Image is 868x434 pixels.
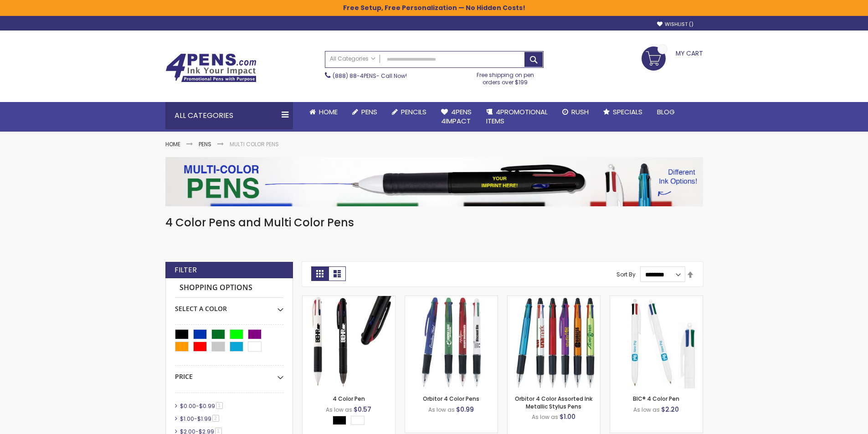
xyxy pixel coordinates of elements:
[165,157,703,206] img: Multi Color Pens
[180,415,194,423] span: $1.00
[319,107,338,117] span: Home
[405,296,498,303] a: Orbitor 4 Color Pens
[610,296,703,388] img: BIC® 4 Color Pen
[303,296,395,303] a: 4 Color Pen
[345,102,385,122] a: Pens
[165,53,257,82] img: 4Pens Custom Pens and Promotional Products
[165,140,180,148] a: Home
[333,72,376,80] a: (888) 88-4PENS
[175,265,197,275] strong: Filter
[441,107,472,126] span: 4Pens 4impact
[456,405,474,414] span: $0.99
[434,102,479,132] a: 4Pens4impact
[401,107,426,117] span: Pencils
[633,395,679,403] a: BIC® 4 Color Pen
[610,296,703,303] a: BIC® 4 Color Pen
[571,107,589,117] span: Rush
[175,298,283,313] div: Select A Color
[212,415,219,422] span: 2
[354,405,371,414] span: $0.57
[199,140,211,148] a: Pens
[405,296,498,388] img: Orbitor 4 Color Pens
[351,416,365,425] div: White
[178,402,226,410] a: $0.00-$0.991
[423,395,479,403] a: Orbitor 4 Color Pens
[479,102,555,132] a: 4PROMOTIONALITEMS
[303,296,395,388] img: 4 Color Pen
[428,406,455,414] span: As low as
[657,21,693,28] a: Wishlist
[613,107,642,117] span: Specials
[311,266,329,281] strong: Grid
[333,72,407,80] span: - Call Now!
[508,296,600,388] img: Orbitor 4 Color Assorted Ink Metallic Stylus Pens
[657,107,675,117] span: Blog
[199,402,215,410] span: $0.99
[325,51,380,66] a: All Categories
[385,102,434,122] a: Pencils
[302,102,345,122] a: Home
[165,102,293,129] div: All Categories
[560,412,575,421] span: $1.00
[330,55,375,62] span: All Categories
[326,406,352,414] span: As low as
[333,395,365,403] a: 4 Color Pen
[515,395,592,410] a: Orbitor 4 Color Assorted Ink Metallic Stylus Pens
[650,102,682,122] a: Blog
[361,107,377,117] span: Pens
[216,402,223,409] span: 1
[661,405,679,414] span: $2.20
[333,416,346,425] div: Black
[508,296,600,303] a: Orbitor 4 Color Assorted Ink Metallic Stylus Pens
[230,140,279,148] strong: Multi Color Pens
[633,406,660,414] span: As low as
[175,366,283,381] div: Price
[486,107,548,126] span: 4PROMOTIONAL ITEMS
[532,413,558,421] span: As low as
[178,415,222,423] a: $1.00-$1.992
[197,415,211,423] span: $1.99
[596,102,650,122] a: Specials
[555,102,596,122] a: Rush
[175,278,283,298] strong: Shopping Options
[165,215,703,230] h1: 4 Color Pens and Multi Color Pens
[467,68,544,86] div: Free shipping on pen orders over $199
[616,271,636,278] label: Sort By
[180,402,196,410] span: $0.00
